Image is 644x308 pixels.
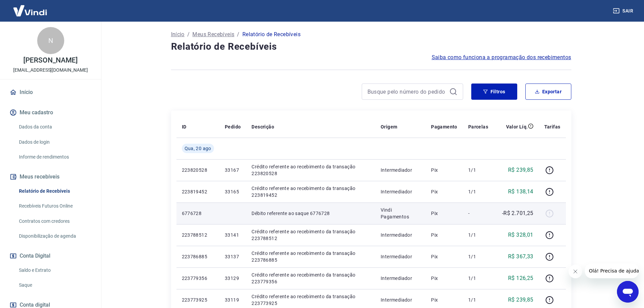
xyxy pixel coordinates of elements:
[8,248,93,263] button: Conta Digital
[4,5,57,10] span: Olá! Precisa de ajuda?
[16,263,93,277] a: Saldo e Extrato
[16,184,93,198] a: Relatório de Recebíveis
[252,250,370,263] p: Crédito referente ao recebimento da transação 223786885
[381,167,420,173] p: Intermediador
[182,253,214,260] p: 223786885
[171,40,571,53] h4: Relatório de Recebíveis
[192,30,234,39] a: Meus Recebíveis
[182,232,214,238] p: 223788512
[506,123,528,130] p: Valor Líq.
[381,232,420,238] p: Intermediador
[468,123,488,130] p: Parcelas
[182,123,187,130] p: ID
[182,167,214,173] p: 223820528
[252,293,370,307] p: Crédito referente ao recebimento da transação 223773925
[431,210,457,217] p: Pix
[8,105,93,120] button: Meu cadastro
[431,275,457,282] p: Pix
[16,199,93,213] a: Recebíveis Futuros Online
[585,263,639,278] iframe: Mensagem da empresa
[468,210,488,217] p: -
[508,166,533,174] p: R$ 239,85
[252,271,370,285] p: Crédito referente ao recebimento da transação 223779356
[225,232,241,238] p: 33141
[8,0,52,21] img: Vindi
[37,27,64,54] div: N
[525,84,571,100] button: Exportar
[225,275,241,282] p: 33129
[431,232,457,238] p: Pix
[502,209,533,217] p: -R$ 2.701,25
[225,123,241,130] p: Pedido
[252,163,370,177] p: Crédito referente ao recebimento da transação 223820528
[225,253,241,260] p: 33137
[16,135,93,149] a: Dados de login
[508,274,533,282] p: R$ 126,25
[617,281,639,303] iframe: Botão para abrir a janela de mensagens
[468,275,488,282] p: 1/1
[185,145,211,152] span: Qua, 20 ago
[468,167,488,173] p: 1/1
[16,229,93,243] a: Disponibilização de agenda
[431,167,457,173] p: Pix
[8,169,93,184] button: Meus recebíveis
[182,275,214,282] p: 223779356
[23,57,77,64] p: [PERSON_NAME]
[381,253,420,260] p: Intermediador
[508,231,533,239] p: R$ 328,01
[508,188,533,196] p: R$ 138,14
[225,188,241,195] p: 33165
[508,253,533,261] p: R$ 367,33
[381,275,420,282] p: Intermediador
[225,297,241,303] p: 33119
[544,123,560,130] p: Tarifas
[182,210,214,217] p: 6776728
[13,67,88,74] p: [EMAIL_ADDRESS][DOMAIN_NAME]
[8,85,93,100] a: Início
[16,120,93,134] a: Dados da conta
[252,228,370,242] p: Crédito referente ao recebimento da transação 223788512
[381,297,420,303] p: Intermediador
[569,265,582,278] iframe: Fechar mensagem
[381,207,420,220] p: Vindi Pagamentos
[381,188,420,195] p: Intermediador
[182,188,214,195] p: 223819452
[468,188,488,195] p: 1/1
[431,123,457,130] p: Pagamento
[225,167,241,173] p: 33167
[242,30,301,39] p: Relatório de Recebíveis
[171,30,185,39] a: Início
[237,30,239,39] p: /
[252,123,274,130] p: Descrição
[431,188,457,195] p: Pix
[612,5,636,17] button: Sair
[431,253,457,260] p: Pix
[468,253,488,260] p: 1/1
[16,150,93,164] a: Informe de rendimentos
[432,53,571,62] a: Saiba como funciona a programação dos recebimentos
[182,297,214,303] p: 223773925
[16,214,93,228] a: Contratos com credores
[468,297,488,303] p: 1/1
[381,123,397,130] p: Origem
[16,278,93,292] a: Saque
[508,296,533,304] p: R$ 239,85
[252,210,370,217] p: Débito referente ao saque 6776728
[468,232,488,238] p: 1/1
[367,87,447,97] input: Busque pelo número do pedido
[471,84,517,100] button: Filtros
[187,30,190,39] p: /
[252,185,370,198] p: Crédito referente ao recebimento da transação 223819452
[431,297,457,303] p: Pix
